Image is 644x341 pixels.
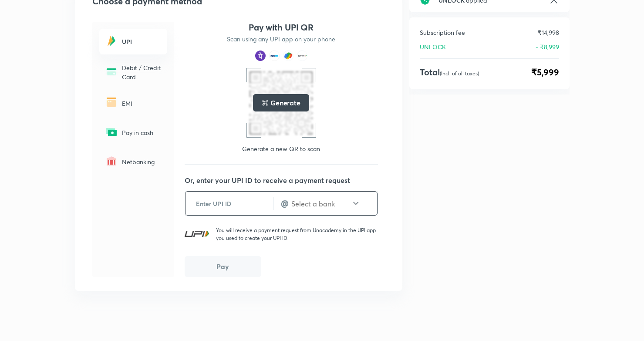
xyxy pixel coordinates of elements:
img: - [105,65,118,79]
p: - ₹8,999 [536,42,559,51]
h4: @ [281,197,289,210]
img: - [105,154,118,168]
img: payment method [269,51,280,61]
h4: Total [420,66,479,79]
p: Netbanking [122,157,162,166]
p: (Incl. of all taxes) [440,70,479,77]
p: Generate a new QR to scan [242,145,320,153]
p: UNLOCK [420,42,446,51]
p: EMI [122,99,162,108]
p: You will receive a payment request from Unacademy in the UPI app you used to create your UPI ID. [216,226,378,242]
span: ₹5,999 [531,66,559,79]
p: Pay in cash [122,128,162,137]
p: Subscription fee [420,28,465,37]
img: UPI [185,231,209,237]
img: payment method [255,51,266,61]
img: loading.. [262,99,269,106]
img: - [105,95,118,109]
input: Select a bank [290,199,351,209]
p: Scan using any UPI app on your phone [227,35,335,44]
h5: Generate [270,98,300,108]
p: ₹14,998 [538,28,559,37]
p: Debit / Credit Card [122,63,162,81]
p: Or, enter your UPI ID to receive a payment request [185,175,388,186]
input: Enter UPI ID [185,193,273,214]
img: - [105,34,118,48]
img: - [105,125,118,139]
img: payment method [297,51,307,61]
h6: UPI [122,37,162,46]
img: payment method [283,51,293,61]
h4: Pay with UPI QR [249,22,314,33]
button: Pay [185,256,261,277]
